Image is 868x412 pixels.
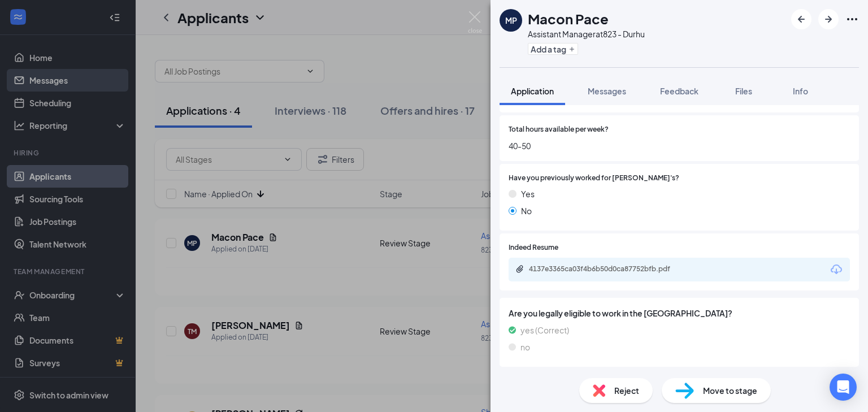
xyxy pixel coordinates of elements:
span: Info [793,86,808,96]
div: Open Intercom Messenger [830,374,857,401]
span: Are you legally eligible to work in the [GEOGRAPHIC_DATA]? [509,307,850,319]
svg: Download [830,263,843,276]
span: No [521,205,532,217]
a: Paperclip4137e3365ca03f4b6b50d0ca87752bfb.pdf [515,264,698,275]
button: PlusAdd a tag [528,43,578,55]
div: 4137e3365ca03f4b6b50d0ca87752bfb.pdf [529,264,687,274]
span: Indeed Resume [509,242,558,253]
span: Total hours available per week? [509,124,609,135]
svg: Plus [568,46,575,53]
h1: Macon Pace [528,9,609,28]
div: MP [505,15,517,26]
div: Assistant Manager at 823 - Durhu [528,28,645,40]
svg: ArrowLeftNew [795,12,808,26]
button: ArrowRight [818,9,839,29]
span: no [520,341,530,353]
button: ArrowLeftNew [791,9,811,29]
span: Application [511,86,554,96]
span: Feedback [660,86,698,96]
span: 40-50 [509,140,850,152]
svg: Paperclip [515,264,524,274]
span: Have you previously worked for [PERSON_NAME]'s? [509,173,679,184]
svg: ArrowRight [822,12,835,26]
span: Move to stage [703,384,757,397]
span: Files [735,86,752,96]
svg: Ellipses [845,12,859,26]
span: Reject [614,384,639,397]
span: Messages [588,86,626,96]
span: yes (Correct) [520,324,569,336]
span: Yes [521,188,535,200]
